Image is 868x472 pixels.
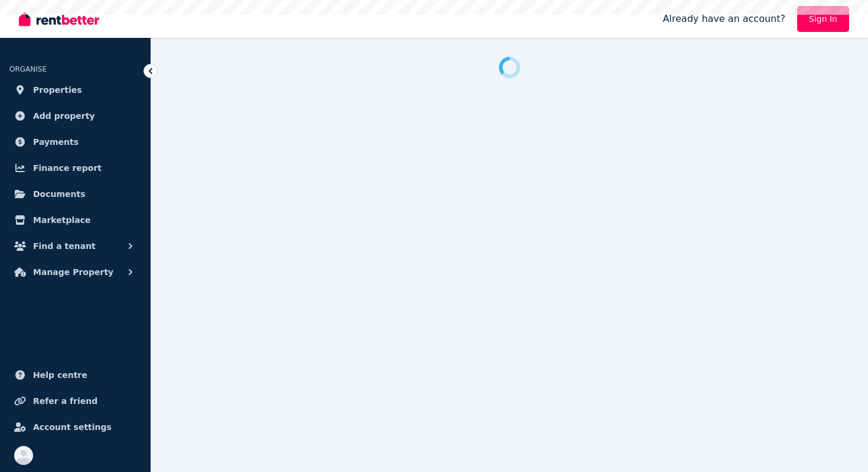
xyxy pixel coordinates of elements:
span: Documents [33,187,86,201]
span: Payments [33,135,79,149]
a: Finance report [9,156,141,180]
a: Payments [9,130,141,154]
a: Help centre [9,363,141,387]
a: Refer a friend [9,389,141,413]
a: Account settings [9,415,141,439]
button: Find a tenant [9,234,141,258]
span: Find a tenant [33,239,96,253]
a: Properties [9,78,141,102]
span: Marketplace [33,213,90,227]
span: Finance report [33,161,102,175]
img: RentBetter [19,10,99,28]
span: ORGANISE [9,65,47,73]
span: Help centre [33,368,87,382]
span: Refer a friend [33,394,97,408]
span: Add property [33,109,95,123]
a: Add property [9,104,141,128]
span: Account settings [33,420,112,434]
a: Marketplace [9,208,141,232]
span: Properties [33,83,82,97]
span: Manage Property [33,265,113,279]
a: Documents [9,182,141,206]
span: Already have an account? [663,12,785,26]
a: Sign In [797,6,849,32]
button: Manage Property [9,260,141,284]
